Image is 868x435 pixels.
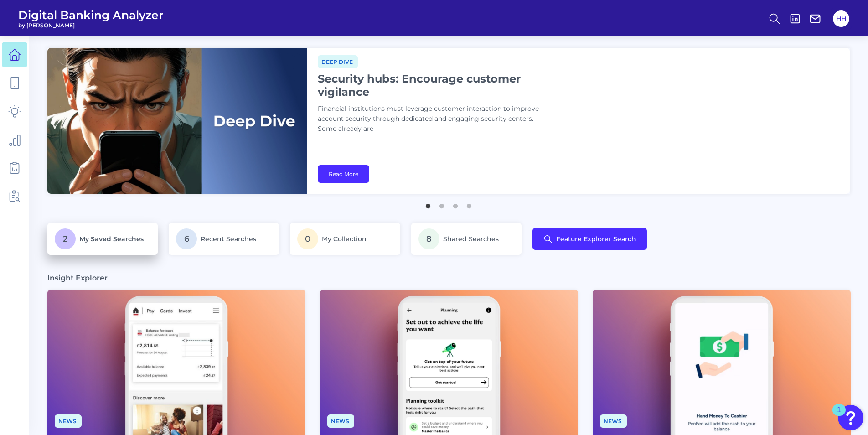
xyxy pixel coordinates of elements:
a: News [327,416,354,425]
span: News [327,414,354,428]
span: Digital Banking Analyzer [18,8,164,22]
span: My Saved Searches [79,235,144,243]
span: 6 [176,228,197,249]
h3: Insight Explorer [47,273,108,283]
a: 0My Collection [290,223,400,255]
a: Deep dive [318,57,358,66]
button: Feature Explorer Search [532,228,647,250]
button: 4 [465,199,474,208]
img: News - Phone.png [47,290,305,435]
button: Open Resource Center, 1 new notification [838,405,863,430]
span: News [55,414,82,428]
button: HH [833,10,849,27]
span: 2 [55,228,76,249]
a: News [55,416,82,425]
span: 0 [297,228,318,249]
button: 1 [424,199,433,208]
span: My Collection [322,235,367,243]
span: Recent Searches [201,235,256,243]
a: 6Recent Searches [169,223,279,255]
button: 3 [451,199,460,208]
span: 8 [418,228,439,249]
span: Deep dive [318,55,358,68]
div: 1 [837,410,841,422]
span: Feature Explorer Search [556,235,636,243]
h1: Security hubs: Encourage customer vigilance [318,72,546,98]
a: 8Shared Searches [411,223,522,255]
span: Shared Searches [443,235,499,243]
img: News - Phone.png [593,290,851,435]
a: Read More [318,165,369,183]
span: News [600,414,627,428]
a: News [600,416,627,425]
img: News - Phone (4).png [320,290,578,435]
p: Financial institutions must leverage customer interaction to improve account security through ded... [318,104,546,134]
span: by [PERSON_NAME] [18,22,164,29]
a: 2My Saved Searches [47,223,158,255]
img: bannerImg [47,48,307,194]
button: 2 [437,199,446,208]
